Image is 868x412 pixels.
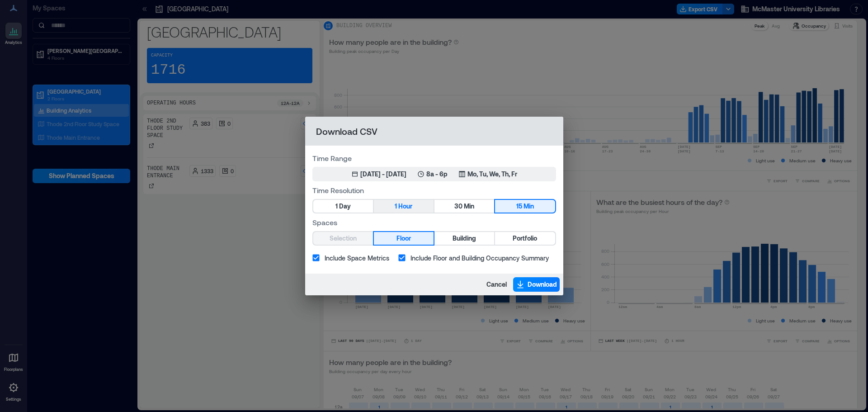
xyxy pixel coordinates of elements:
[360,170,406,179] div: [DATE] - [DATE]
[453,233,476,244] span: Building
[395,201,397,212] span: 1
[454,201,462,212] span: 30
[396,233,411,244] span: Floor
[426,170,448,179] p: 8a - 6p
[516,201,522,212] span: 15
[528,280,557,289] span: Download
[374,200,434,213] button: 1 Hour
[524,201,534,212] span: Min
[335,201,338,212] span: 1
[313,200,373,213] button: 1 Day
[305,117,563,146] h2: Download CSV
[312,153,556,163] label: Time Range
[312,167,556,181] button: [DATE] - [DATE]8a - 6pMo, Tu, We, Th, Fr
[398,201,412,212] span: Hour
[495,232,555,245] button: Portfolio
[339,201,351,212] span: Day
[374,232,434,245] button: Floor
[513,233,537,244] span: Portfolio
[486,280,507,289] span: Cancel
[464,201,474,212] span: Min
[410,253,549,263] span: Include Floor and Building Occupancy Summary
[484,277,509,292] button: Cancel
[325,253,389,263] span: Include Space Metrics
[434,232,494,245] button: Building
[434,200,494,213] button: 30 Min
[513,277,560,292] button: Download
[495,200,555,213] button: 15 Min
[467,170,517,179] p: Mo, Tu, We, Th, Fr
[312,185,556,195] label: Time Resolution
[312,217,556,227] label: Spaces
